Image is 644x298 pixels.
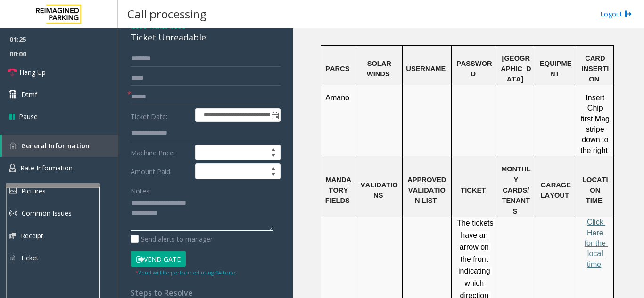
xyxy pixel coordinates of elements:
span: PARCS [325,65,349,72]
h4: Steps to Resolve [131,289,281,298]
span: CARD INSERTION [581,55,609,83]
a: Click Here for the local time [585,218,608,268]
span: EQUIPMENT [540,60,572,78]
span: GARAGE LAYOUT [541,181,573,199]
label: Notes: [131,183,151,196]
span: Increase value [267,145,280,153]
span: Toggle popup [270,109,280,122]
span: Dtmf [21,89,37,99]
img: logout [625,9,632,19]
span: MANDATORY FIELDS [325,176,351,205]
label: Send alerts to manager [131,234,213,244]
span: Decrease value [267,153,280,160]
span: LOCATION TIME [582,176,608,205]
span: Amano [325,94,349,102]
h3: Call processing [123,2,211,25]
img: 'icon' [9,142,17,149]
label: Amount Paid: [128,163,193,179]
span: USERNAME [406,65,446,72]
span: Rate Information [20,163,73,172]
span: General Information [21,141,90,150]
button: Vend Gate [131,251,186,267]
img: 'icon' [9,164,16,172]
span: - [147,22,185,31]
span: Increase value [267,164,280,171]
small: Vend will be performed using 9# tone [135,269,235,276]
span: Hang Up [19,67,46,77]
span: TICKET [461,186,486,194]
span: [GEOGRAPHIC_DATA] [501,55,531,83]
span: Insert Chip first Mag stripe down to the right [580,94,611,154]
span: SOLAR WINDS [367,60,393,78]
span: APPROVED VALIDATION LIST [407,176,448,205]
span: VALIDATIONS [361,181,398,199]
a: General Information [2,135,118,157]
span: Pause [19,112,38,121]
label: Ticket Date: [128,108,193,122]
div: Ticket Unreadable [131,31,281,44]
span: Decrease value [267,171,280,179]
span: Click Here for the local time [585,218,608,268]
label: Machine Price: [128,145,193,161]
a: Logout [600,9,632,19]
span: MONTHLY CARDS/TENANTS [501,165,531,215]
span: PASSWORD [456,60,492,78]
